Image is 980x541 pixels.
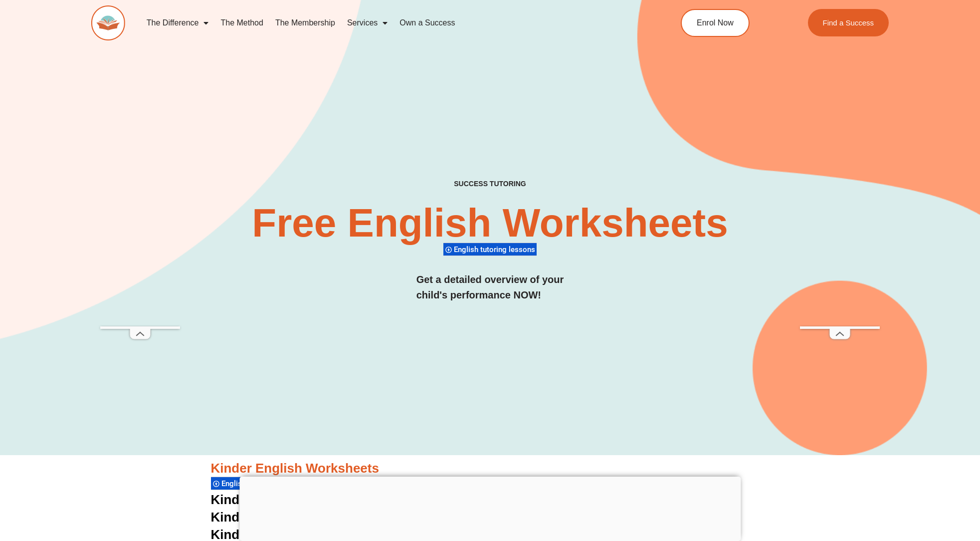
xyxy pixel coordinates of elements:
a: The Method [214,11,269,34]
div: English tutoring lessons [443,243,537,256]
a: Services [341,11,393,34]
iframe: Advertisement [239,477,741,539]
span: Enrol Now [697,19,734,27]
a: Enrol Now [681,9,750,37]
iframe: Advertisement [800,27,880,326]
a: Kinder Worksheet 2:Tracing Letters of the Alphabet [211,510,527,525]
h3: Kinder English Worksheets [211,460,770,477]
h4: SUCCESS TUTORING​ [372,180,608,188]
a: Kinder Worksheet 1:Identifying Uppercase and Lowercase Letters [211,492,616,507]
iframe: Advertisement [100,27,180,326]
span: English tutoring lessons [454,245,538,254]
a: Find a Success [808,9,889,36]
h2: Free English Worksheets​ [227,203,754,243]
span: Kinder Worksheet 2: [211,510,337,525]
a: The Difference [141,11,215,34]
span: Find a Success [823,19,874,26]
span: English tutoring lessons [221,479,306,488]
a: The Membership [269,11,341,34]
a: Own a Success [393,11,461,34]
h3: Get a detailed overview of your child's performance NOW! [416,272,564,303]
span: Kinder Worksheet 1: [211,492,337,507]
div: English tutoring lessons [211,477,304,490]
nav: Menu [141,11,635,34]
